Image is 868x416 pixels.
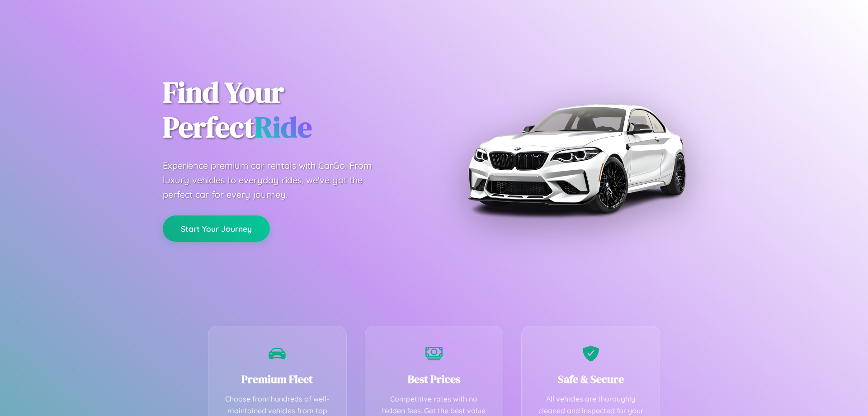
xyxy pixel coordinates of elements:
[163,75,420,145] h1: Find Your Perfect
[255,107,312,147] span: Ride
[222,372,333,387] h3: Premium Fleet
[163,158,389,202] p: Experience premium car rentals with CarGo. From luxury vehicles to everyday rides, we've got the ...
[163,215,270,242] button: Start Your Journey
[463,45,689,272] img: Premium BMW car rental vehicle
[535,372,646,387] h3: Safe & Secure
[379,372,490,387] h3: Best Prices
